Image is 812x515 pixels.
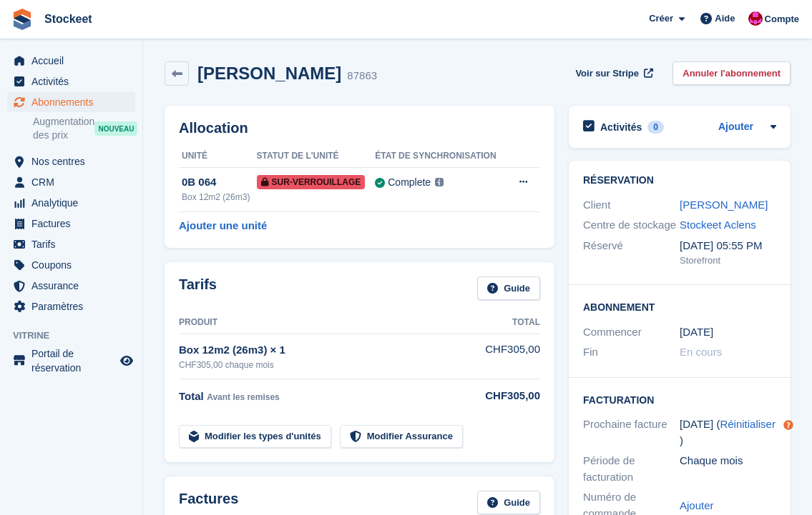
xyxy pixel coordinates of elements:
a: Stockeet Aclens [680,219,756,231]
h2: Factures [179,491,238,514]
h2: Activités [600,121,642,134]
a: Voir sur Stripe [569,61,655,85]
div: Période de facturation [583,453,680,485]
div: Chaque mois [680,453,776,485]
h2: Abonnement [583,299,776,314]
div: Box 12m2 (26m3) × 1 [179,342,481,359]
h2: Allocation [179,120,540,136]
div: CHF305,00 [481,388,540,404]
a: menu [7,214,135,234]
div: Tooltip anchor [782,419,795,431]
div: Client [583,197,680,214]
span: CRM [31,172,117,192]
div: 0B 064 [182,174,257,191]
h2: Réservation [583,175,776,186]
th: État de synchronisation [375,145,507,168]
span: Vitrine [13,329,142,343]
a: Boutique d'aperçu [118,352,135,369]
span: Nos centres [31,151,117,171]
div: NOUVEAU [94,121,137,136]
div: Storefront [680,254,776,268]
div: Commencer [583,324,680,341]
a: Stockeet [39,7,98,31]
span: En cours [680,346,722,358]
a: menu [7,92,135,112]
span: Activités [31,71,117,91]
span: Accueil [31,51,117,71]
a: Guide [477,491,540,514]
a: menu [7,151,135,171]
a: menu [7,193,135,213]
th: Produit [179,311,481,334]
img: stora-icon-8386f47178a22dfd0bd8f6a31ec36ba5ce8667c1dd55bd0f319d3a0aa187defe.svg [11,9,33,30]
a: menu [7,51,135,71]
span: Compte [765,12,799,26]
span: Total [179,390,204,402]
td: CHF305,00 [481,334,540,379]
span: Paramètres [31,296,117,316]
div: 87863 [347,68,377,84]
th: Unité [179,145,257,168]
span: Voir sur Stripe [575,66,639,81]
div: Box 12m2 (26m3) [182,191,257,204]
h2: Tarifs [179,276,217,300]
a: menu [7,172,135,192]
a: menu [7,71,135,91]
a: Augmentation des prix NOUVEAU [33,114,135,143]
a: [PERSON_NAME] [680,199,768,211]
span: Assurance [31,276,117,296]
a: menu [7,276,135,296]
img: icon-info-grey-7440780725fd019a000dd9b08b2336e03edf1995a4989e88bcd33f0948082b44.svg [435,178,444,186]
th: Total [481,311,540,334]
th: Statut de l'unité [257,145,376,168]
span: Portail de réservation [31,346,117,375]
span: Factures [31,214,117,234]
div: [DATE] 05:55 PM [680,238,776,254]
a: menu [7,234,135,254]
h2: Facturation [583,392,776,406]
span: Analytique [31,193,117,213]
a: Modifier les types d'unités [179,425,331,449]
time: 2025-05-29 23:00:00 UTC [680,324,713,341]
div: Fin [583,344,680,361]
span: Coupons [31,255,117,275]
div: 0 [647,121,664,134]
div: Prochaine facture [583,416,680,449]
div: CHF305,00 chaque mois [179,359,481,371]
a: Modifier Assurance [340,425,463,449]
h2: [PERSON_NAME] [197,64,341,83]
a: Annuler l'abonnement [672,61,791,85]
a: Réinitialiser [720,418,776,430]
a: Guide [477,276,540,300]
img: Valentin BURDET [748,11,763,26]
a: menu [7,346,135,375]
div: Réservé [583,238,680,268]
a: Ajouter [680,498,714,514]
span: Créer [649,11,673,26]
div: Centre de stockage [583,217,680,234]
a: Ajouter une unité [179,218,267,234]
a: menu [7,296,135,316]
span: Avant les remises [207,392,280,402]
div: Complete [388,175,431,190]
a: Ajouter [718,119,753,136]
div: [DATE] ( ) [680,416,776,449]
span: Augmentation des prix [33,115,94,142]
span: Aide [715,11,735,26]
a: menu [7,255,135,275]
span: Tarifs [31,234,117,254]
span: Abonnements [31,92,117,112]
span: Sur-verrouillage [257,175,366,189]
